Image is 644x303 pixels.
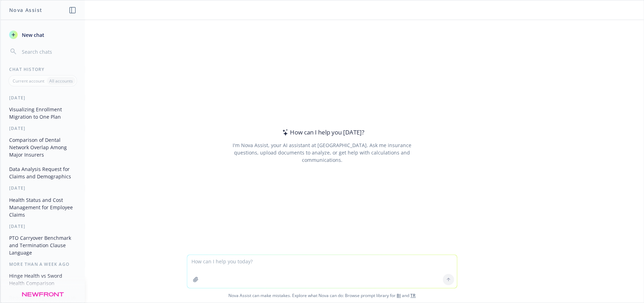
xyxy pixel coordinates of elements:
[6,270,79,289] button: Hinge Health vs Sword Health Comparison
[1,95,85,101] div: [DATE]
[49,78,73,84] p: All accounts
[20,47,76,57] input: Search chats
[1,66,85,72] div: Chat History
[1,125,85,131] div: [DATE]
[6,134,79,160] button: Comparison of Dental Network Overlap Among Major Insurers
[410,292,416,298] a: TR
[223,141,421,164] div: I'm Nova Assist, your AI assistant at [GEOGRAPHIC_DATA]. Ask me insurance questions, upload docum...
[6,232,79,258] button: PTO Carryover Benchmark and Termination Clause Language
[1,223,85,229] div: [DATE]
[6,104,79,123] button: Visualizing Enrollment Migration to One Plan
[13,78,44,84] p: Current account
[1,261,85,267] div: More than a week ago
[397,292,401,298] a: BI
[280,128,364,137] div: How can I help you [DATE]?
[1,185,85,191] div: [DATE]
[9,6,42,14] h1: Nova Assist
[3,288,641,303] span: Nova Assist can make mistakes. Explore what Nova can do: Browse prompt library for and
[6,194,79,220] button: Health Status and Cost Management for Employee Claims
[6,28,79,41] button: New chat
[20,31,44,39] span: New chat
[6,163,79,182] button: Data Analysis Request for Claims and Demographics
